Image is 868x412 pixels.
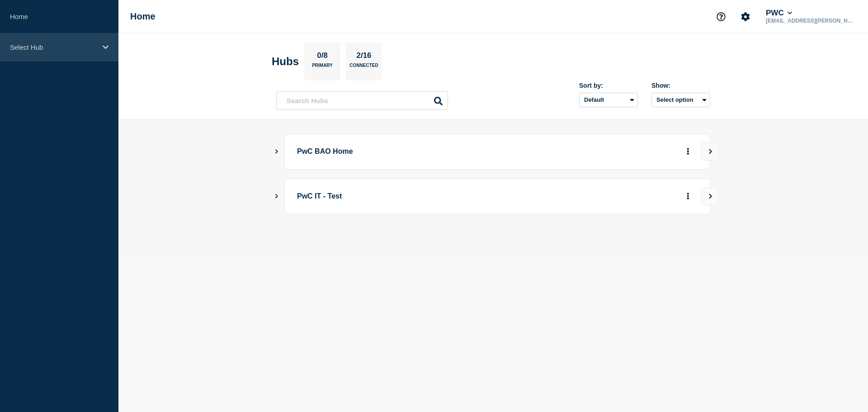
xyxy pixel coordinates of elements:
p: [EMAIL_ADDRESS][PERSON_NAME][PERSON_NAME][DOMAIN_NAME] [764,18,858,24]
h1: Home [130,11,156,22]
div: Sort by: [579,82,638,89]
button: Show Connected Hubs [274,193,279,200]
button: Support [712,7,731,26]
button: View [701,142,719,161]
button: PWC [764,9,794,18]
button: Show Connected Hubs [274,148,279,155]
select: Sort by [579,93,638,107]
p: 2/16 [353,51,375,63]
button: More actions [682,188,694,205]
button: View [701,187,719,205]
p: Select Hub [10,43,97,51]
input: Search Hubs [276,91,448,110]
p: PwC IT - Test [297,188,547,205]
p: 0/8 [314,51,331,63]
p: Connected [349,63,378,72]
h2: Hubs [272,55,299,68]
p: PwC BAO Home [297,143,547,160]
button: More actions [682,143,694,160]
p: Primary [312,63,333,72]
button: Select option [651,93,710,107]
div: Show: [651,82,710,89]
button: Account settings [736,7,755,26]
